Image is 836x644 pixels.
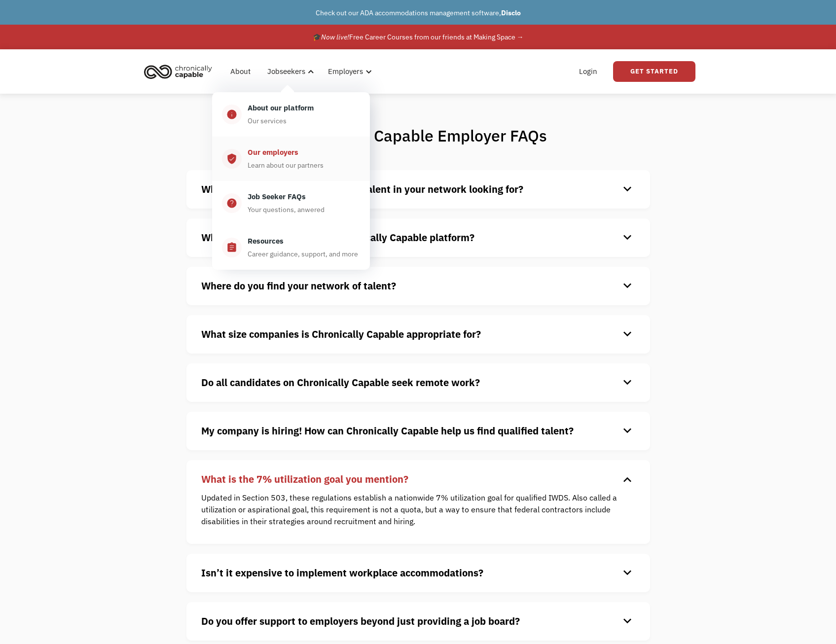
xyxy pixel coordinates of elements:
strong: What type of opportunities are the talent in your network looking for? [201,182,523,196]
a: verified_userOur employersLearn about our partners [212,137,370,181]
strong: Do all candidates on Chronically Capable seek remote work? [201,376,480,389]
div: verified_user [226,153,237,165]
p: Updated in Section 503, these regulations establish a nationwide 7% utilization goal for qualifie... [201,492,620,527]
div: 🎓 Free Career Courses from our friends at Making Space → [313,31,524,43]
a: home [141,61,219,82]
div: keyboard_arrow_down [619,472,635,487]
div: About our platform [248,102,314,114]
div: keyboard_arrow_down [619,230,635,245]
div: assignment [226,242,237,253]
a: Login [573,56,603,87]
em: Now live! [321,33,349,41]
div: Jobseekers [267,66,305,77]
div: help_center [226,197,237,209]
nav: Jobseekers [212,87,370,270]
a: assignmentResourcesCareer guidance, support, and more [212,225,370,270]
div: Jobseekers [261,56,317,87]
div: Our services [248,115,287,127]
div: keyboard_arrow_down [619,566,635,580]
div: info [226,108,237,120]
a: About [224,56,256,87]
strong: Disclo [501,8,521,17]
a: help_centerJob Seeker FAQsYour questions, anwered [212,181,370,225]
div: Your questions, anwered [248,204,325,215]
div: Job Seeker FAQs [248,191,306,203]
div: keyboard_arrow_down [619,182,635,197]
strong: Isn’t it expensive to implement workplace accommodations? [201,566,483,579]
strong: My company is hiring! How can Chronically Capable help us find qualified talent? [201,424,574,437]
strong: What kind of talent is on the Chronically Capable platform? [201,231,474,244]
div: keyboard_arrow_down [619,614,635,629]
strong: Where do you find your network of talent? [201,279,396,292]
img: Chronically Capable logo [141,61,215,82]
strong: What is the 7% utilization goal you mention? [201,472,408,486]
strong: What size companies is Chronically Capable appropriate for? [201,327,481,341]
div: Employers [328,66,363,77]
div: Our employers [248,146,298,158]
a: Get Started [613,61,695,82]
div: Learn about our partners [248,159,324,171]
h1: Chronically Capable Employer FAQs [244,126,592,145]
div: keyboard_arrow_down [619,375,635,390]
div: keyboard_arrow_down [619,327,635,342]
div: Resources [248,235,284,247]
div: Career guidance, support, and more [248,248,358,260]
a: Check out our ADA accommodations management software,Disclo [316,8,521,17]
a: infoAbout our platformOur services [212,92,370,137]
strong: Do you offer support to employers beyond just providing a job board? [201,614,520,628]
div: keyboard_arrow_down [619,279,635,293]
div: keyboard_arrow_down [619,424,635,438]
div: Employers [322,56,375,87]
